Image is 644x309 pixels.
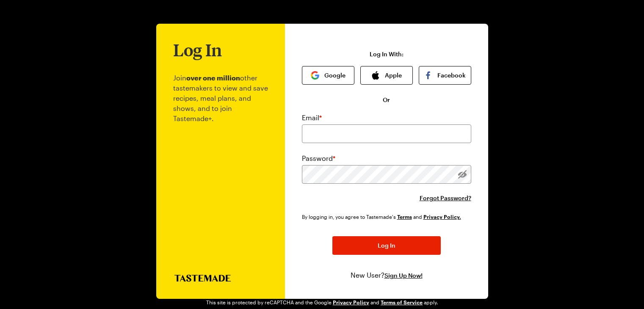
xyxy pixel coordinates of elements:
button: Facebook [419,66,471,85]
a: Go to Tastemade Homepage [293,14,351,24]
a: Google Privacy Policy [333,298,369,306]
p: Log In With: [370,51,404,58]
label: Password [302,153,335,163]
b: over one million [186,74,240,82]
button: Google [302,66,354,85]
span: New User? [351,271,384,279]
div: This site is protected by reCAPTCHA and the Google and apply. [206,299,438,306]
button: Forgot Password? [420,194,471,202]
span: Or [383,96,390,104]
img: tastemade [293,14,351,21]
p: Join other tastemakers to view and save recipes, meal plans, and shows, and to join Tastemade+. [173,59,268,275]
h1: Log In [173,41,222,59]
a: Tastemade Privacy Policy [423,213,461,220]
span: Log In [378,241,395,250]
a: Google Terms of Service [381,298,423,306]
button: Apple [360,66,413,85]
div: By logging in, you agree to Tastemade's and [302,212,464,221]
label: Email [302,113,322,123]
button: Log In [332,236,441,255]
a: Tastemade Terms of Service [397,213,412,220]
button: Sign Up Now! [384,271,423,280]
